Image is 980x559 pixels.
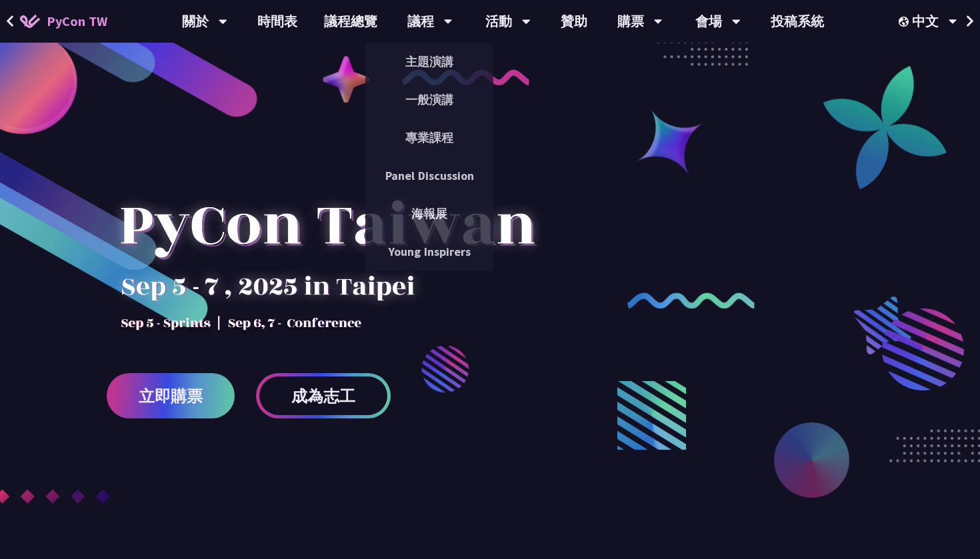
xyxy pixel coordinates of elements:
span: PyCon TW [47,11,107,31]
span: 成為志工 [291,388,355,404]
span: 立即購票 [139,388,203,404]
a: 一般演講 [365,84,493,115]
a: 成為志工 [256,373,391,418]
img: curly-2.e802c9f.png [627,292,755,308]
a: Young Inspirers [365,236,493,267]
a: 專業課程 [365,122,493,153]
a: 主題演講 [365,46,493,77]
a: PyCon TW [7,5,121,38]
a: 立即購票 [107,373,235,418]
a: Panel Discussion [365,160,493,191]
img: Home icon of PyCon TW 2025 [20,15,40,28]
img: Locale Icon [899,17,912,27]
a: 海報展 [365,198,493,229]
